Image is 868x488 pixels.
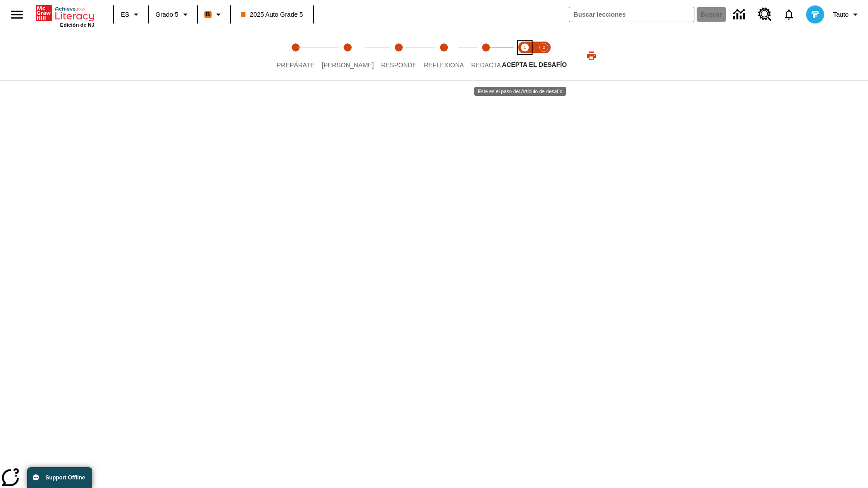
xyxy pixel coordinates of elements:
span: B [206,9,210,20]
span: Prepárate [277,61,315,69]
text: 2 [542,45,545,50]
button: Grado: Grado 5, Elige un grado [152,6,194,23]
button: Acepta el desafío contesta step 2 of 2 [531,31,557,80]
button: Responde step 3 of 5 [374,31,424,80]
button: Escoja un nuevo avatar [801,3,830,26]
div: Este es el paso del Artículo de desafío [474,87,566,96]
span: Responde [381,61,417,69]
span: Tauto [833,10,849,19]
span: ES [121,10,129,19]
button: Reflexiona step 4 of 5 [416,31,471,80]
span: 2025 Auto Grade 5 [241,10,303,19]
span: ACEPTA EL DESAFÍO [502,61,567,68]
span: Redacta [471,61,501,69]
button: Acepta el desafío lee step 1 of 2 [512,31,538,80]
button: Support Offline [27,467,92,488]
button: Imprimir [577,47,606,64]
span: Support Offline [46,474,85,481]
span: [PERSON_NAME] [322,61,374,69]
button: Prepárate step 1 of 5 [269,31,322,80]
span: Edición de NJ [60,22,94,28]
text: 1 [524,45,526,50]
button: Redacta step 5 of 5 [464,31,508,80]
input: Buscar campo [569,7,694,22]
span: Grado 5 [156,10,179,19]
a: Notificaciones [777,3,801,26]
button: Perfil/Configuración [830,6,864,23]
button: Lenguaje: ES, Selecciona un idioma [117,6,146,23]
button: Abrir el menú lateral [4,1,30,28]
a: Centro de información [728,2,753,27]
div: Portada [36,3,94,28]
button: Lee step 2 of 5 [315,31,381,80]
img: avatar image [806,5,824,23]
button: Boost El color de la clase es anaranjado. Cambiar el color de la clase. [201,6,227,23]
span: Reflexiona [424,61,464,69]
a: Centro de recursos, Se abrirá en una pestaña nueva. [753,2,777,27]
